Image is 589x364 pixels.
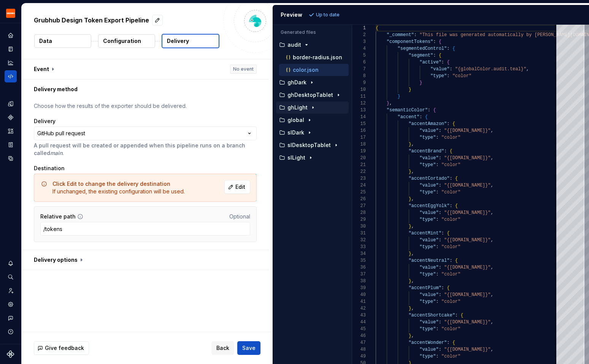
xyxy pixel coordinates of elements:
[276,103,349,112] button: ghLight
[287,155,305,161] p: slLight
[352,250,366,257] div: 34
[419,183,438,188] span: "value"
[411,142,414,147] span: ,
[397,94,400,99] span: }
[34,34,91,48] button: Data
[40,213,76,220] label: Relative path
[491,128,493,133] span: ,
[441,326,460,332] span: "color"
[235,183,245,191] span: Edit
[5,139,17,151] div: Storybook stories
[5,70,17,82] div: Code automation
[5,125,17,137] a: Assets
[408,121,447,127] span: "accentAmazon"
[452,73,471,79] span: "color"
[419,60,441,65] span: "active"
[408,224,411,229] span: }
[444,128,491,133] span: "{[DOMAIN_NAME]}"
[444,320,491,325] span: "{[DOMAIN_NAME]}"
[438,292,441,298] span: :
[438,237,441,243] span: :
[408,285,441,291] span: "accentPlum"
[5,312,17,324] button: Contact support
[376,25,378,31] span: {
[433,108,436,113] span: {
[352,257,366,264] div: 35
[352,264,366,271] div: 36
[287,104,308,111] p: ghLight
[352,285,366,291] div: 39
[167,37,189,45] p: Delivery
[50,150,62,156] i: main
[491,265,493,270] span: ,
[444,183,491,188] span: "{[DOMAIN_NAME]}"
[452,46,455,51] span: {
[6,9,15,18] img: 4e8d6f31-f5cf-47b4-89aa-e4dec1dc0822.png
[5,57,17,69] div: Analytics
[352,114,366,120] div: 14
[419,237,438,243] span: "value"
[441,244,460,250] span: "color"
[352,216,366,223] div: 29
[419,272,436,277] span: "type"
[7,350,14,358] a: Supernova Logo
[352,312,366,319] div: 43
[436,217,438,222] span: :
[5,285,17,297] div: Invite team
[352,203,366,209] div: 27
[419,320,438,325] span: "value"
[441,272,460,277] span: "color"
[408,87,411,92] span: }
[444,292,491,298] span: "{[DOMAIN_NAME]}"
[103,37,141,45] p: Configuration
[352,107,366,114] div: 13
[408,333,411,339] span: }
[408,142,411,147] span: }
[444,149,447,154] span: :
[441,285,444,291] span: :
[352,73,366,79] div: 8
[352,346,366,353] div: 48
[293,54,342,60] p: border-radius.json
[287,142,331,148] p: slDesktopTablet
[419,299,436,304] span: "type"
[408,203,449,209] span: "accentEggYolk"
[436,190,438,195] span: :
[216,344,229,352] span: Back
[419,354,436,359] span: "type"
[276,128,349,137] button: slDark
[352,66,366,73] div: 7
[352,182,366,189] div: 24
[411,333,414,339] span: ,
[5,298,17,310] a: Settings
[419,32,570,38] span: "This file was generated automatically by [PERSON_NAME]
[287,117,304,123] p: global
[387,101,389,106] span: }
[387,108,428,113] span: "semanticColor"
[449,203,452,209] span: :
[34,117,56,125] label: Delivery
[491,292,493,298] span: ,
[34,142,257,157] p: A pull request will be created or appended when this pipeline runs on a branch called .
[352,223,366,230] div: 30
[352,237,366,244] div: 32
[352,52,366,59] div: 5
[224,180,250,194] button: Edit
[449,66,452,72] span: :
[411,251,414,256] span: ,
[438,155,441,161] span: :
[352,155,366,161] div: 20
[279,53,349,62] button: border-radius.json
[408,306,411,311] span: }
[419,114,422,120] span: :
[352,25,366,32] div: 1
[352,45,366,52] div: 4
[447,60,449,65] span: {
[436,354,438,359] span: :
[352,32,366,38] div: 2
[441,299,460,304] span: "color"
[389,101,392,106] span: ,
[447,46,449,51] span: :
[419,292,438,298] span: "value"
[444,155,491,161] span: "{[DOMAIN_NAME]}"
